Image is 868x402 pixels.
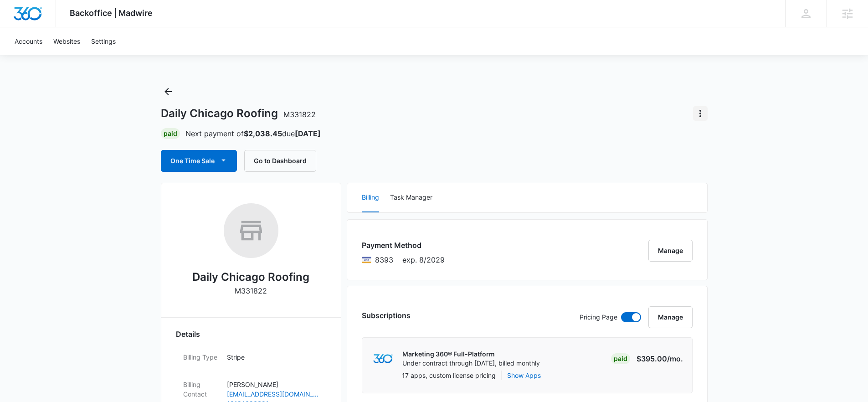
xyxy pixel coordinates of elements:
[227,389,319,399] a: [EMAIL_ADDRESS][DOMAIN_NAME]
[9,27,48,55] a: Accounts
[86,27,121,55] a: Settings
[176,347,326,374] div: Billing TypeStripe
[375,254,393,265] span: Visa ending with
[70,8,153,18] span: Backoffice | Madwire
[24,24,100,31] div: Domain: [DOMAIN_NAME]
[101,54,154,60] div: Keywords by Traffic
[161,128,180,139] div: Paid
[637,353,683,364] p: $395.00
[185,128,321,139] p: Next payment of due
[402,254,445,265] span: exp. 8/2029
[235,285,267,296] p: M331822
[402,359,540,368] p: Under contract through [DATE], billed monthly
[183,380,220,399] dt: Billing Contact
[402,371,496,380] p: 17 apps, custom license pricing
[648,240,693,262] button: Manage
[15,24,22,31] img: website_grey.svg
[91,53,98,60] img: tab_keywords_by_traffic_grey.svg
[183,352,220,362] dt: Billing Type
[295,129,321,138] strong: [DATE]
[580,312,617,322] p: Pricing Page
[244,150,316,172] button: Go to Dashboard
[161,84,175,99] button: Back
[35,54,82,60] div: Domain Overview
[362,310,411,321] h3: Subscriptions
[161,107,316,120] h1: Daily Chicago Roofing
[362,183,379,212] button: Billing
[693,106,708,121] button: Actions
[26,15,45,22] div: v 4.0.25
[390,183,432,212] button: Task Manager
[15,15,22,22] img: logo_orange.svg
[507,371,541,380] button: Show Apps
[227,352,319,362] p: Stripe
[48,27,86,55] a: Websites
[611,353,630,364] div: Paid
[25,53,32,60] img: tab_domain_overview_orange.svg
[283,110,316,119] span: M331822
[648,306,693,328] button: Manage
[227,380,319,389] p: [PERSON_NAME]
[244,129,282,138] strong: $2,038.45
[402,350,540,359] p: Marketing 360® Full-Platform
[373,354,393,364] img: marketing360Logo
[161,150,237,172] button: One Time Sale
[176,329,200,340] span: Details
[667,354,683,363] span: /mo.
[192,269,309,285] h2: Daily Chicago Roofing
[362,240,445,251] h3: Payment Method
